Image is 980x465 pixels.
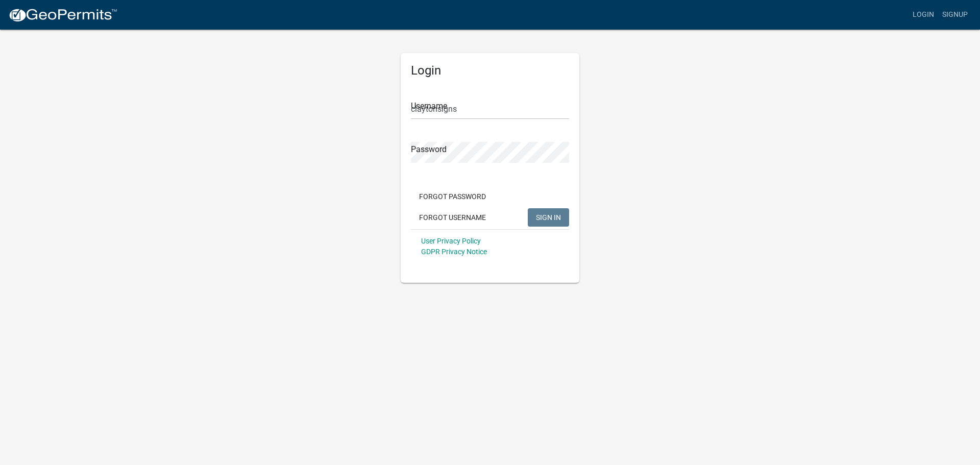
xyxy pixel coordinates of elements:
button: Forgot Password [411,187,494,206]
a: GDPR Privacy Notice [421,248,487,256]
button: SIGN IN [528,208,569,227]
a: Signup [938,5,972,25]
button: Forgot Username [411,208,494,227]
a: Login [909,5,938,25]
h5: Login [411,63,569,78]
a: User Privacy Policy [421,237,481,245]
span: SIGN IN [536,213,561,221]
